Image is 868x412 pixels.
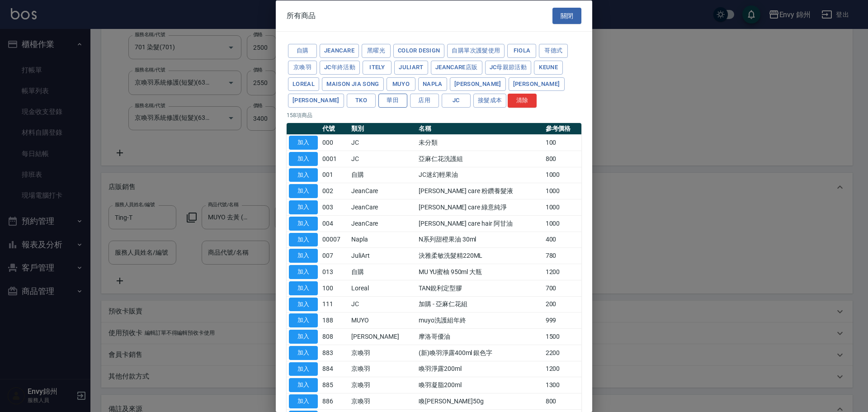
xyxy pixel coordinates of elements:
td: 200 [543,296,581,313]
button: 哥德式 [539,44,568,58]
td: 1000 [543,215,581,232]
td: JeanCare [349,215,416,232]
td: 800 [543,151,581,167]
td: 京喚羽 [349,377,416,393]
td: 000 [320,134,349,151]
td: N系列甜橙果油 30ml [416,232,543,248]
td: 1000 [543,199,581,215]
td: [PERSON_NAME] care 綠意純淨 [416,199,543,215]
td: MUYO [349,312,416,328]
button: 關閉 [552,7,581,24]
button: 接髮成本 [473,94,507,108]
td: muyo洗護組年終 [416,312,543,328]
td: 加購 - 亞麻仁花組 [416,296,543,313]
td: 004 [320,215,349,232]
td: 188 [320,312,349,328]
button: 加入 [289,136,318,150]
td: 喚[PERSON_NAME]50g [416,393,543,409]
td: JeanCare [349,199,416,215]
button: 黑曜光 [362,44,391,58]
td: 111 [320,296,349,313]
td: 亞麻仁花洗護組 [416,151,543,167]
button: MUYO [387,77,415,91]
th: 類別 [349,123,416,135]
button: JeanCare店販 [431,60,482,74]
td: 700 [543,280,581,296]
td: 100 [320,280,349,296]
td: 800 [543,393,581,409]
button: 華田 [378,94,407,108]
td: 002 [320,183,349,199]
td: [PERSON_NAME] care 粉鑽養髮液 [416,183,543,199]
td: JuliArt [349,247,416,264]
button: [PERSON_NAME] [450,77,506,91]
td: 自購 [349,264,416,280]
td: 1000 [543,183,581,199]
td: 2200 [543,345,581,361]
td: Loreal [349,280,416,296]
td: Napla [349,232,416,248]
th: 名稱 [416,123,543,135]
button: JC [442,94,471,108]
button: 加入 [289,232,318,246]
td: 1500 [543,328,581,345]
td: 884 [320,361,349,377]
th: 參考價格 [543,123,581,135]
button: ITELY [363,60,392,74]
button: JeanCare [320,44,359,58]
td: 喚羽凝脂200ml [416,377,543,393]
button: 加入 [289,313,318,327]
button: 加入 [289,378,318,392]
td: 摩洛哥優油 [416,328,543,345]
button: 店用 [410,94,439,108]
td: 1200 [543,361,581,377]
button: 加入 [289,168,318,182]
td: 780 [543,247,581,264]
td: 003 [320,199,349,215]
td: JeanCare [349,183,416,199]
button: 加入 [289,362,318,376]
td: 喚羽淨露200ml [416,361,543,377]
td: 999 [543,312,581,328]
th: 代號 [320,123,349,135]
button: JuliArt [394,60,428,74]
td: 808 [320,328,349,345]
td: 001 [320,167,349,183]
button: 加入 [289,281,318,295]
td: 00007 [320,232,349,248]
button: 加入 [289,249,318,263]
td: [PERSON_NAME] care hair 阿甘油 [416,215,543,232]
button: TKO [347,94,376,108]
td: 0001 [320,151,349,167]
td: JC [349,151,416,167]
td: 100 [543,134,581,151]
td: 886 [320,393,349,409]
button: Napla [418,77,447,91]
button: 加入 [289,265,318,279]
button: 加入 [289,184,318,198]
td: JC迷幻輕果油 [416,167,543,183]
button: 加入 [289,200,318,214]
td: 京喚羽 [349,345,416,361]
button: JC母親節活動 [485,60,532,74]
button: 自購單次護髮使用 [447,44,505,58]
button: 京喚羽 [288,60,317,74]
button: 加入 [289,330,318,344]
td: JC [349,134,416,151]
td: 400 [543,232,581,248]
td: 883 [320,345,349,361]
td: JC [349,296,416,313]
button: 加入 [289,152,318,166]
td: 決雅柔敏洗髮精220ML [416,247,543,264]
button: color design [393,44,444,58]
td: 自購 [349,167,416,183]
button: 加入 [289,394,318,408]
button: Maison Jia Song [322,77,384,91]
button: 清除 [508,94,537,108]
p: 158 項商品 [287,111,581,119]
button: [PERSON_NAME] [509,77,565,91]
td: 未分類 [416,134,543,151]
td: 885 [320,377,349,393]
button: 自購 [288,44,317,58]
td: 007 [320,247,349,264]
